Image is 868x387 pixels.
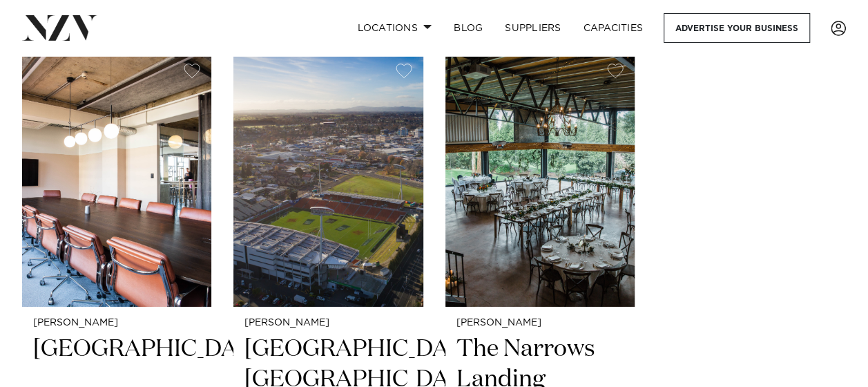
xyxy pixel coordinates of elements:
small: [PERSON_NAME] [33,318,200,328]
a: Capacities [572,13,655,43]
small: [PERSON_NAME] [456,318,624,328]
a: SUPPLIERS [494,13,572,43]
small: [PERSON_NAME] [244,318,412,328]
a: BLOG [443,13,494,43]
img: nzv-logo.png [22,15,97,40]
a: Advertise your business [664,13,810,43]
a: Locations [346,13,443,43]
